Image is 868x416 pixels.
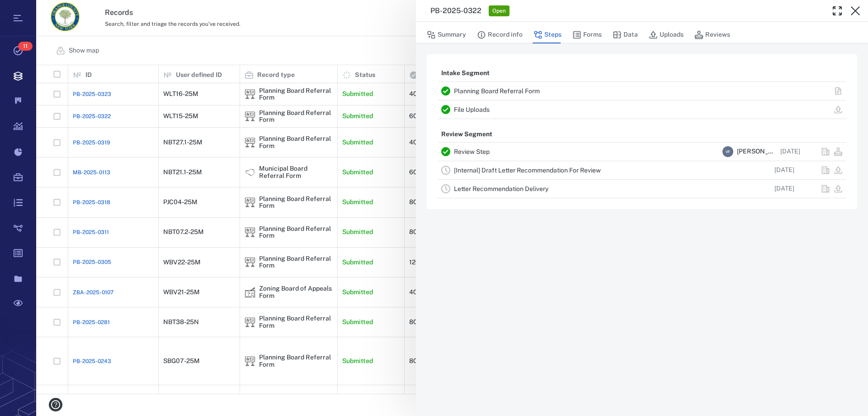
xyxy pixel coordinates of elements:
span: Open [491,7,508,15]
h3: PB-2025-0322 [430,5,481,16]
button: Uploads [649,26,684,43]
p: [DATE] [780,147,800,156]
button: Steps [533,26,561,43]
a: Review Step [454,148,490,155]
button: Close [846,2,864,20]
p: [DATE] [774,166,794,175]
button: Forms [572,26,602,43]
a: Letter Recommendation Delivery [454,185,548,192]
span: 11 [18,42,33,51]
a: Planning Board Referral Form [454,87,540,95]
button: Reviews [694,26,730,43]
p: Review Segment [438,126,496,143]
a: [Internal] Draft Letter Recommendation For Review [454,167,601,174]
button: Data [613,26,638,43]
a: File Uploads [454,106,490,113]
button: Toggle Fullscreen [828,2,846,20]
button: Record info [477,26,523,43]
span: Help [20,6,39,14]
button: Summary [427,26,466,43]
div: V F [722,146,733,157]
p: [DATE] [774,184,794,193]
span: [PERSON_NAME] [737,147,777,156]
p: Intake Segment [438,65,493,81]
